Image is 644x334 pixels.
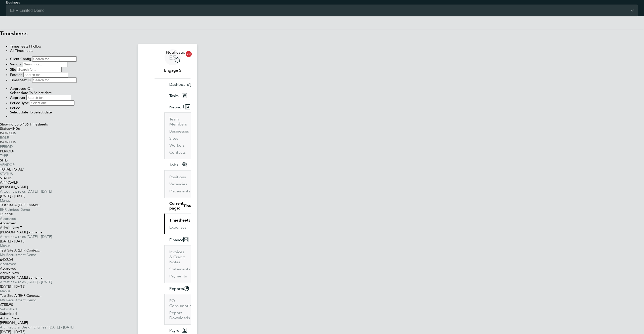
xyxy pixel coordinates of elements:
[10,110,28,114] span: Select date
[15,122,48,127] span: 406 Timesheets
[169,82,189,87] span: Dashboard
[169,143,185,148] a: Workers
[169,225,186,230] a: Expenses
[14,127,20,131] span: 406
[169,218,190,223] a: Timesheets
[29,110,33,114] span: To
[154,49,191,73] a: ESEngage S
[10,44,644,49] li: Timesheets I Follow
[10,86,32,91] label: Approved On
[10,72,22,77] label: Position
[23,72,68,77] input: Search for...
[10,106,20,110] label: Period
[10,67,16,72] label: Site
[169,298,194,308] a: PO Consumption
[169,175,186,179] a: Positions
[169,93,179,98] span: Tasks
[10,127,20,131] label: All
[30,100,74,106] input: Select one
[169,286,184,291] span: Reports
[10,62,22,66] label: Vendor
[169,267,190,271] a: Statements
[183,203,204,208] span: Timesheets
[164,198,213,214] button: Current page:Timesheets
[169,182,187,186] a: Vacancies
[13,149,14,153] span: /
[169,136,178,141] a: Sites
[169,249,185,264] a: Invoices & Credit Notes
[164,90,191,101] a: Tasks
[7,158,8,162] span: /
[169,105,185,109] span: Network
[49,325,74,329] span: [DATE] - [DATE]
[27,280,52,284] span: [DATE] - [DATE]
[166,49,189,55] span: Notifications
[15,131,16,135] span: /
[15,140,16,144] span: /
[169,310,190,320] a: Report Downloads
[32,77,77,83] input: Search for...
[15,122,23,127] span: 30 of
[23,167,24,172] span: /
[27,189,52,194] span: [DATE] - [DATE]
[164,159,191,170] button: Jobs
[34,110,52,114] span: Select date
[10,91,28,95] span: Select date
[169,201,183,211] span: Current page:
[169,274,187,278] a: Payments
[169,162,178,167] span: Jobs
[23,62,67,67] input: Search for...
[164,283,193,294] button: Reports
[164,214,191,234] div: Current page:Timesheets
[169,117,187,127] a: Team Members
[154,67,191,73] span: Engage S
[164,101,194,112] button: Network
[169,328,182,333] span: Payroll
[169,129,189,134] a: Businesses
[27,234,52,239] span: [DATE] - [DATE]
[169,150,186,155] a: Contacts
[29,91,33,95] span: To
[26,95,71,100] input: Search for...
[164,234,192,245] button: Finance
[186,51,192,57] span: 20
[34,91,52,95] span: Select date
[32,56,77,62] input: Search for...
[10,57,31,61] label: Client Config
[10,101,29,105] label: Period Type
[164,79,198,90] a: Dashboard
[10,49,644,53] li: All Timesheets
[10,95,25,100] label: Approver
[166,49,189,65] a: Notifications20
[169,189,190,193] a: Placements
[169,237,183,242] span: Finance
[17,67,62,72] input: Search for...
[10,78,31,82] label: Timesheet ID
